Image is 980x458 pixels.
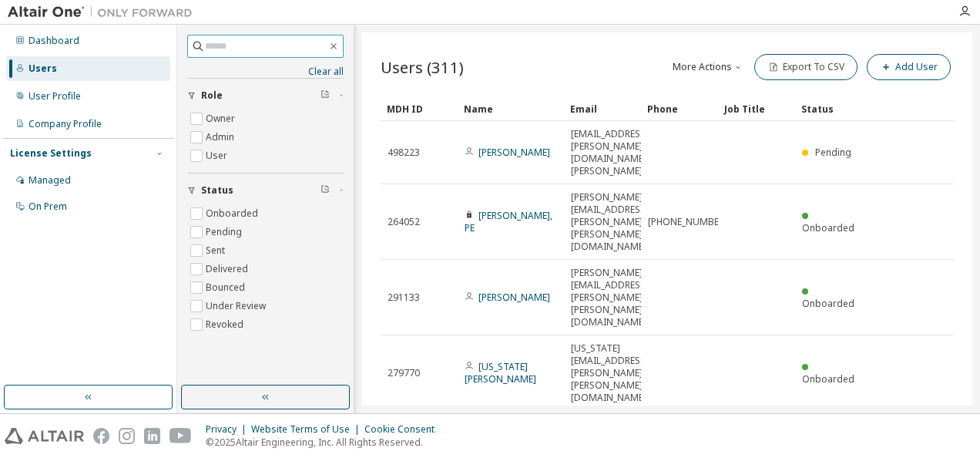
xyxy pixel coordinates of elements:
span: Clear filter [321,89,330,102]
a: [PERSON_NAME] [478,291,550,304]
p: © 2025 Altair Engineering, Inc. All Rights Reserved. [206,436,444,449]
div: Website Terms of Use [251,423,364,436]
img: instagram.svg [119,428,135,444]
button: Export To CSV [754,54,857,80]
span: Pending [815,146,851,159]
span: [US_STATE][EMAIL_ADDRESS][PERSON_NAME][PERSON_NAME][DOMAIN_NAME] [571,342,649,404]
a: [PERSON_NAME] [478,146,550,159]
div: Company Profile [29,118,102,130]
span: 279770 [388,367,420,379]
span: Role [201,89,223,102]
span: Onboarded [802,372,854,386]
div: Status [801,96,866,121]
label: Onboarded [206,204,261,223]
label: Admin [206,128,237,146]
span: Clear filter [321,184,330,197]
div: Privacy [206,423,251,436]
span: 498223 [388,146,420,159]
span: Onboarded [802,221,854,234]
label: Revoked [206,315,247,334]
a: [PERSON_NAME], PE [465,209,552,234]
div: Users [29,62,57,75]
label: Owner [206,109,238,128]
span: 264052 [388,216,420,228]
label: Delivered [206,260,251,278]
a: Clear all [187,66,344,78]
span: [PERSON_NAME][EMAIL_ADDRESS][PERSON_NAME][PERSON_NAME][DOMAIN_NAME] [571,267,649,328]
button: More Actions [671,54,745,80]
div: User Profile [29,90,81,103]
label: Pending [206,223,245,241]
div: Email [570,96,635,121]
span: [PERSON_NAME][EMAIL_ADDRESS][PERSON_NAME][PERSON_NAME][DOMAIN_NAME] [571,191,649,253]
img: altair_logo.svg [5,428,84,444]
div: Phone [647,96,712,121]
label: Under Review [206,297,269,315]
span: [EMAIL_ADDRESS][PERSON_NAME][DOMAIN_NAME][PERSON_NAME] [571,128,649,177]
div: MDH ID [387,96,451,121]
label: Sent [206,241,228,260]
span: Status [201,184,233,197]
a: [US_STATE][PERSON_NAME] [465,360,536,386]
div: Name [464,96,558,121]
button: Add User [867,54,951,80]
button: Role [187,79,344,113]
span: [PHONE_NUMBER] [648,216,727,228]
div: Job Title [724,96,789,121]
img: youtube.svg [169,428,192,444]
div: Managed [29,174,71,187]
span: Users (311) [381,56,464,78]
label: User [206,146,230,165]
div: License Settings [10,147,92,160]
label: Bounced [206,278,248,297]
span: 291133 [388,291,420,304]
span: Onboarded [802,297,854,310]
div: Dashboard [29,35,79,47]
img: facebook.svg [93,428,109,444]
img: linkedin.svg [144,428,160,444]
div: Cookie Consent [364,423,444,436]
img: Altair One [8,5,200,20]
div: On Prem [29,200,67,213]
button: Status [187,173,344,207]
